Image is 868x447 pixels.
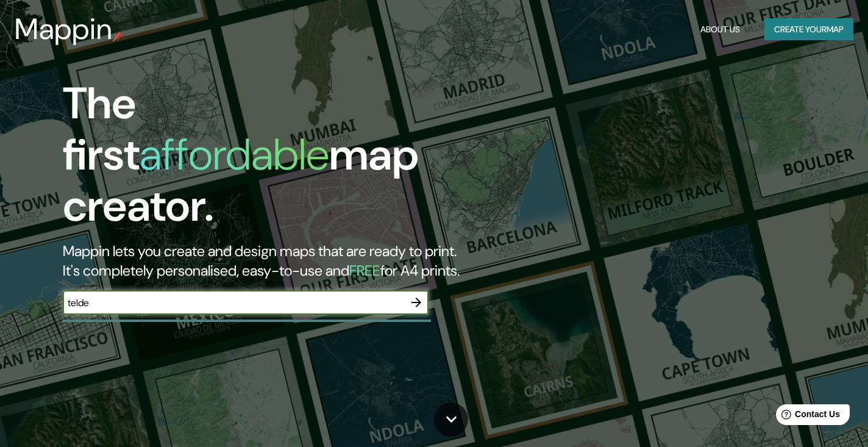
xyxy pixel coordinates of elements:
[140,126,329,183] h1: affordable
[759,399,855,434] iframe: Help widget launcher
[63,241,497,281] h2: Mappin lets you create and design maps that are ready to print. It's completely personalised, eas...
[695,18,745,41] button: About Us
[63,296,404,310] input: Choose your favourite place
[63,78,497,241] h1: The first map creator.
[15,12,113,46] h3: Mappin
[764,18,853,41] button: Create yourmap
[349,261,380,280] h5: FREE
[113,32,123,41] img: mappin-pin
